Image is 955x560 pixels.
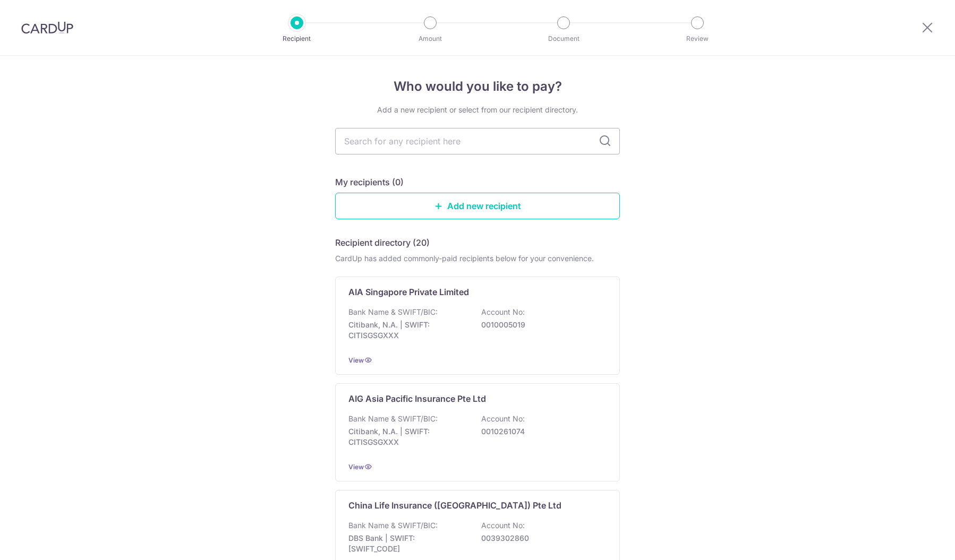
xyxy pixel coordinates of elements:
[481,533,600,544] p: 0039302860
[21,21,73,34] img: CardUp
[391,33,470,44] p: Amount
[335,128,620,154] input: Search for any recipient here
[481,320,600,330] p: 0010005019
[481,413,525,424] p: Account No:
[658,33,737,44] p: Review
[481,307,525,317] p: Account No:
[348,413,438,424] p: Bank Name & SWIFT/BIC:
[348,520,438,531] p: Bank Name & SWIFT/BIC:
[335,253,620,264] div: CardUp has added commonly-paid recipients below for your convenience.
[481,426,600,437] p: 0010261074
[335,193,620,219] a: Add new recipient
[348,426,467,447] p: Citibank, N.A. | SWIFT: CITISGSGXXX
[335,176,404,188] h5: My recipients (0)
[348,533,467,554] p: DBS Bank | SWIFT: [SWIFT_CODE]
[348,307,438,317] p: Bank Name & SWIFT/BIC:
[348,286,469,298] p: AIA Singapore Private Limited
[348,499,561,512] p: China Life Insurance ([GEOGRAPHIC_DATA]) Pte Ltd
[335,77,620,96] h4: Who would you like to pay?
[258,33,336,44] p: Recipient
[335,236,430,249] h5: Recipient directory (20)
[348,356,364,364] a: View
[481,520,525,531] p: Account No:
[348,392,486,405] p: AIG Asia Pacific Insurance Pte Ltd
[348,463,364,471] a: View
[335,105,620,115] div: Add a new recipient or select from our recipient directory.
[524,33,603,44] p: Document
[348,320,467,341] p: Citibank, N.A. | SWIFT: CITISGSGXXX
